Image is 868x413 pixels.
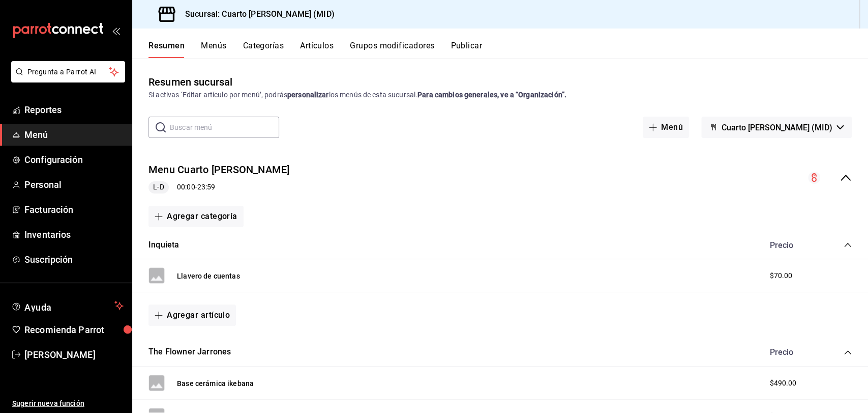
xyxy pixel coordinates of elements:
h3: Sucursal: Cuarto [PERSON_NAME] (MID) [177,8,335,20]
button: Agregar artículo [148,305,236,326]
span: Reportes [24,103,124,117]
button: Artículos [300,41,334,58]
button: Agregar categoría [148,206,244,227]
div: collapse-menu-row [132,154,868,202]
span: Personal [24,178,124,191]
button: Llavero de cuentas [177,271,240,281]
button: Publicar [451,41,482,58]
button: Inquieta [148,239,179,251]
span: [PERSON_NAME] [24,348,124,362]
span: Pregunta a Parrot AI [27,67,109,77]
a: Pregunta a Parrot AI [7,74,125,85]
div: Si activas ‘Editar artículo por menú’, podrás los menús de esta sucursal. [148,90,852,100]
span: L-D [149,182,168,192]
button: open_drawer_menu [112,26,120,35]
button: Menús [201,41,226,58]
button: Base cerámica ikebana [177,378,254,389]
input: Buscar menú [170,117,279,137]
span: Cuarto [PERSON_NAME] (MID) [722,123,832,132]
span: Recomienda Parrot [24,323,124,337]
button: Pregunta a Parrot AI [11,61,125,82]
span: Suscripción [24,253,124,266]
div: Precio [759,240,824,250]
span: Sugerir nueva función [12,398,124,409]
button: Grupos modificadores [350,41,434,58]
span: Inventarios [24,228,124,241]
strong: personalizar [287,91,329,99]
strong: Para cambios generales, ve a “Organización”. [417,91,566,99]
button: Cuarto [PERSON_NAME] (MID) [701,117,852,138]
span: $70.00 [769,270,792,281]
button: Resumen [148,41,185,58]
div: Resumen sucursal [148,74,232,90]
div: 00:00 - 23:59 [148,181,289,194]
button: collapse-category-row [844,241,852,249]
span: $490.00 [769,378,796,389]
span: Configuración [24,153,124,167]
span: Menú [24,128,124,142]
span: Facturación [24,203,124,216]
button: Menú [643,117,689,138]
button: Menu Cuarto [PERSON_NAME] [148,162,289,177]
button: Categorías [243,41,284,58]
button: The Flowner Jarrones [148,346,231,358]
div: Precio [759,347,824,357]
button: collapse-category-row [844,348,852,356]
span: Ayuda [24,299,110,312]
div: navigation tabs [148,41,868,58]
